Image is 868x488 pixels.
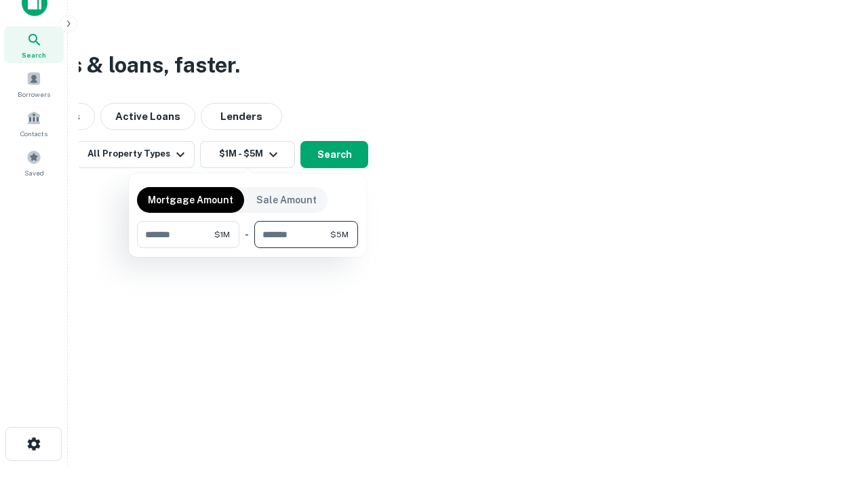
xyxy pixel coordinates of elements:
[800,380,868,445] iframe: Chat Widget
[214,228,230,241] span: $1M
[330,228,349,241] span: $5M
[256,192,317,207] p: Sale Amount
[148,192,233,207] p: Mortgage Amount
[245,221,249,248] div: -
